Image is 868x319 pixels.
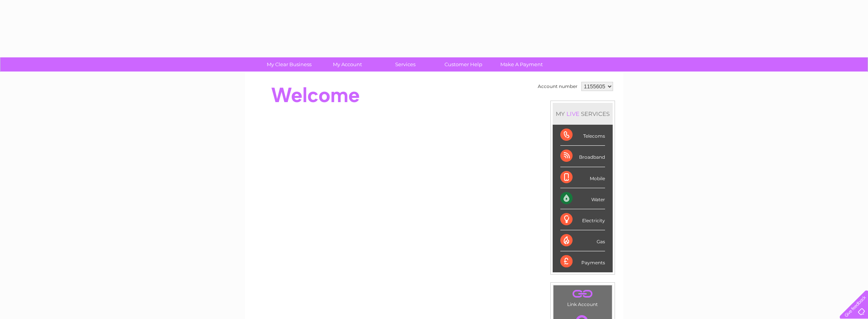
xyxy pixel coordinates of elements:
div: Payments [560,251,605,272]
div: LIVE [565,110,581,117]
td: Link Account [553,285,612,309]
a: . [555,287,610,301]
div: Mobile [560,167,605,188]
div: Gas [560,230,605,251]
div: Water [560,188,605,209]
a: My Clear Business [258,57,321,72]
div: Broadband [560,146,605,167]
a: My Account [316,57,379,72]
div: MY SERVICES [553,103,613,125]
a: Make A Payment [490,57,553,72]
td: Account number [536,80,579,93]
a: Services [374,57,437,72]
div: Electricity [560,209,605,230]
div: Telecoms [560,125,605,146]
a: Customer Help [432,57,495,72]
